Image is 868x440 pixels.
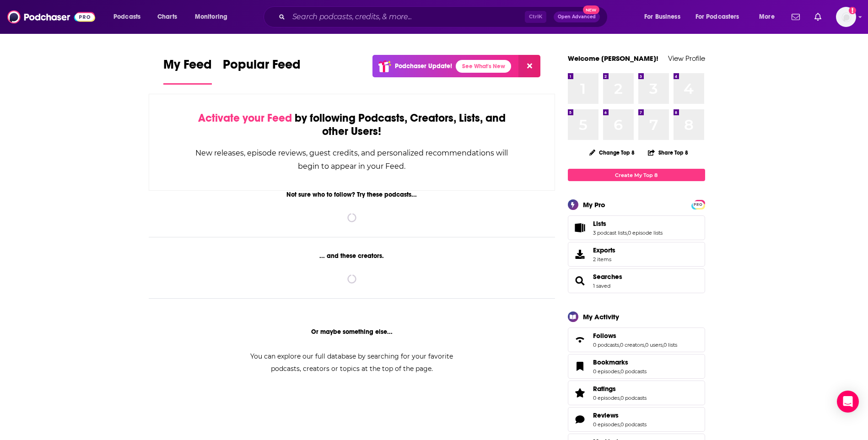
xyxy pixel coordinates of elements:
[593,332,616,340] span: Follows
[571,360,589,373] a: Bookmarks
[645,342,663,348] a: 0 users
[693,201,704,208] a: PRO
[593,332,677,340] a: Follows
[7,8,95,26] img: Podchaser - Follow, Share and Rate Podcasts
[149,328,555,336] div: Or maybe something else...
[647,144,689,161] button: Share Top 8
[620,395,647,401] a: 0 podcasts
[571,386,589,399] a: Ratings
[759,11,775,23] span: More
[628,230,663,236] a: 0 episode lists
[638,10,692,24] button: open menu
[693,201,704,208] span: PRO
[593,358,628,366] span: Bookmarks
[198,111,292,125] span: Activate your Feed
[593,220,606,228] span: Lists
[525,11,546,23] span: Ctrl K
[593,230,627,236] a: 3 podcast lists
[620,368,647,375] a: 0 podcasts
[837,391,859,413] div: Open Intercom Messenger
[113,11,140,23] span: Podcasts
[149,252,555,260] div: ... and these creators.
[568,354,705,379] span: Bookmarks
[620,395,620,401] span: ,
[593,411,619,419] span: Reviews
[627,230,628,236] span: ,
[568,54,658,63] a: Welcome [PERSON_NAME]!
[836,7,856,27] img: User Profile
[571,333,589,346] a: Follows
[788,9,803,25] a: Show notifications dropdown
[157,11,177,23] span: Charts
[753,10,786,24] button: open menu
[593,220,663,228] a: Lists
[195,112,509,138] div: by following Podcasts, Creators, Lists, and other Users!
[584,147,641,158] button: Change Top 8
[149,191,555,199] div: Not sure who to follow? Try these podcasts...
[836,7,856,27] span: Logged in as LTsub
[163,57,212,85] a: My Feed
[620,421,620,428] span: ,
[836,7,856,27] button: Show profile menu
[620,368,620,375] span: ,
[619,342,620,348] span: ,
[151,10,183,24] a: Charts
[239,350,464,375] div: You can explore our full database by searching for your favorite podcasts, creators or topics at ...
[668,54,705,63] a: View Profile
[163,57,212,78] span: My Feed
[644,11,680,23] span: For Business
[583,312,619,321] div: My Activity
[593,421,620,428] a: 0 episodes
[223,57,301,78] span: Popular Feed
[195,146,509,173] div: New releases, episode reviews, guest credits, and personalized recommendations will begin to appe...
[620,421,647,428] a: 0 podcasts
[571,221,589,234] a: Lists
[568,327,705,352] span: Follows
[644,342,645,348] span: ,
[272,6,616,27] div: Search podcasts, credits, & more...
[593,385,647,393] a: Ratings
[583,200,605,209] div: My Pro
[593,246,615,254] span: Exports
[107,10,152,24] button: open menu
[593,411,647,419] a: Reviews
[663,342,677,348] a: 0 lists
[456,60,511,73] a: See What's New
[593,368,620,375] a: 0 episodes
[571,413,589,426] a: Reviews
[189,10,239,24] button: open menu
[568,242,705,267] a: Exports
[195,11,227,23] span: Monitoring
[593,256,615,263] span: 2 items
[849,7,856,14] svg: Add a profile image
[568,268,705,293] span: Searches
[690,10,753,24] button: open menu
[593,358,647,366] a: Bookmarks
[568,215,705,240] span: Lists
[223,57,301,85] a: Popular Feed
[583,5,599,14] span: New
[811,9,825,25] a: Show notifications dropdown
[571,248,589,261] span: Exports
[620,342,644,348] a: 0 creators
[568,407,705,432] span: Reviews
[568,381,705,405] span: Ratings
[593,395,620,401] a: 0 episodes
[554,11,600,22] button: Open AdvancedNew
[593,283,610,289] a: 1 saved
[695,11,739,23] span: For Podcasters
[593,273,622,281] a: Searches
[395,62,452,70] p: Podchaser Update!
[289,10,525,24] input: Search podcasts, credits, & more...
[593,385,616,393] span: Ratings
[663,342,663,348] span: ,
[568,169,705,181] a: Create My Top 8
[593,342,619,348] a: 0 podcasts
[558,15,596,19] span: Open Advanced
[571,274,589,287] a: Searches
